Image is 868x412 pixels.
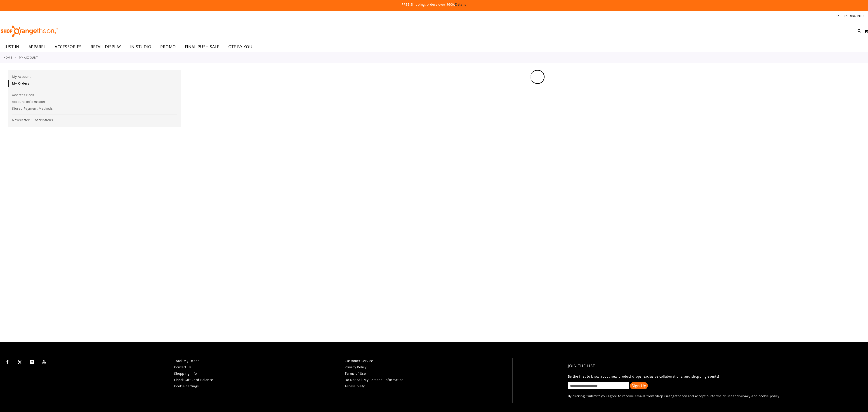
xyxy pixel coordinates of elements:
[842,14,864,18] a: Tracking Info
[568,382,629,389] input: enter email
[3,358,11,366] a: Visit our Facebook page
[5,42,19,52] span: JUST IN
[345,378,404,382] a: Do Not Sell My Personal Information
[28,42,46,52] span: APPAREL
[455,2,466,7] a: Details
[174,359,199,363] a: Track My Order
[160,42,176,52] span: PROMO
[50,42,86,52] a: ACCESSORIES
[24,42,50,52] a: APPAREL
[185,42,219,52] span: FINAL PUSH SALE
[8,98,181,105] a: Account Information
[632,383,646,388] span: Sign Up
[345,371,366,376] a: Terms of Use
[174,365,191,369] a: Contact Us
[8,117,181,123] a: Newsletter Subscriptions
[739,394,780,398] a: privacy and cookie policy.
[568,394,850,398] p: By clicking "submit" you agree to receive emails from Shop Orangetheory and accept our and
[28,358,36,366] a: Visit our Instagram page
[156,42,180,52] a: PROMO
[837,14,839,18] button: Account menu
[16,358,24,366] a: Visit our X page
[18,360,22,364] img: Twitter
[228,42,252,52] span: OTF BY YOU
[174,371,197,376] a: Shopping Info
[174,378,213,382] a: Check Gift Card Balance
[568,374,850,379] p: Be the first to know about new product drops, exclusive collaborations, and shopping events!
[8,92,181,98] a: Address Book
[224,42,257,52] a: OTF BY YOU
[91,42,121,52] span: RETAIL DISPLAY
[55,42,82,52] span: ACCESSORIES
[630,382,648,389] button: Sign Up
[345,384,365,388] a: Accessibility
[712,394,733,398] a: terms of use
[345,365,366,369] a: Privacy Policy
[8,73,181,80] a: My Account
[130,42,151,52] span: IN STUDIO
[19,55,38,59] strong: My Account
[126,42,156,52] a: IN STUDIO
[40,358,48,366] a: Visit our Youtube page
[8,105,181,112] a: Stored Payment Methods
[345,359,373,363] a: Customer Service
[180,42,224,52] a: FINAL PUSH SALE
[298,2,570,7] p: FREE Shipping, orders over $600.
[568,360,850,372] h4: Join the List
[8,80,181,87] a: My Orders
[3,55,12,59] a: Home
[174,384,199,388] a: Cookie Settings
[86,42,126,52] a: RETAIL DISPLAY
